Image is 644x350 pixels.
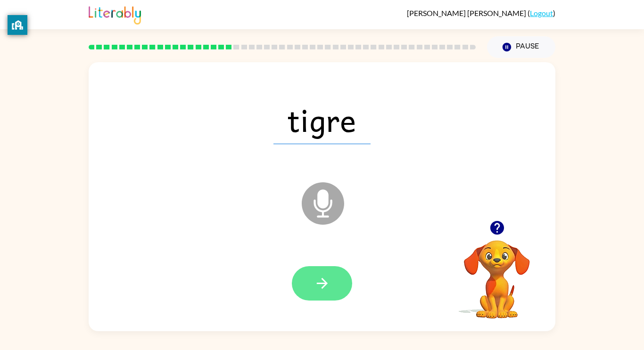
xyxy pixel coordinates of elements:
[450,226,544,320] video: Your browser must support playing .mp4 files to use Literably. Please try using another browser.
[273,95,371,144] span: tigre
[530,8,553,17] a: Logout
[407,8,555,17] div: ( )
[407,8,528,17] span: [PERSON_NAME] [PERSON_NAME]
[89,4,141,24] img: Literably
[487,36,555,58] button: Pause
[8,15,27,35] button: privacy banner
